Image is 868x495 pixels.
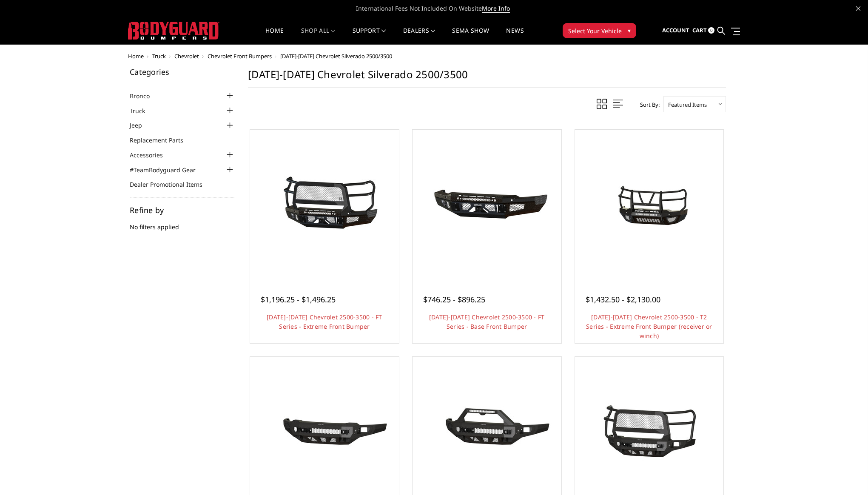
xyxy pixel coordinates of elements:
img: 2024-2025 Chevrolet 2500-3500 - Freedom Series - Base Front Bumper (non-winch) [256,399,393,463]
a: SEMA Show [452,28,489,44]
a: #TeamBodyguard Gear [130,165,206,174]
a: News [506,28,524,44]
a: Truck [130,106,156,115]
img: BODYGUARD BUMPERS [128,22,219,40]
a: Accessories [130,151,174,159]
span: ▾ [628,26,631,35]
a: Support [353,28,386,44]
span: $1,432.50 - $2,130.00 [586,294,660,304]
a: 2024-2025 Chevrolet 2500-3500 - FT Series - Base Front Bumper 2024-2025 Chevrolet 2500-3500 - FT ... [415,132,559,276]
a: Jeep [130,121,153,130]
span: $746.25 - $896.25 [423,294,485,304]
a: 2024-2025 Chevrolet 2500-3500 - T2 Series - Extreme Front Bumper (receiver or winch) 2024-2025 Ch... [577,132,722,276]
span: Cart [692,26,707,34]
a: Chevrolet Front Bumpers [208,52,272,60]
a: Dealers [403,28,435,44]
a: [DATE]-[DATE] Chevrolet 2500-3500 - T2 Series - Extreme Front Bumper (receiver or winch) [586,313,712,340]
a: Dealer Promotional Items [130,180,213,189]
a: Cart 0 [692,19,714,42]
a: Truck [152,52,166,60]
span: [DATE]-[DATE] Chevrolet Silverado 2500/3500 [280,52,392,60]
span: Account [662,26,689,34]
h1: [DATE]-[DATE] Chevrolet Silverado 2500/3500 [248,68,726,88]
h5: Categories [130,68,235,76]
a: Replacement Parts [130,136,194,145]
span: $1,196.25 - $1,496.25 [261,294,336,304]
div: No filters applied [130,206,235,240]
a: [DATE]-[DATE] Chevrolet 2500-3500 - FT Series - Base Front Bumper [429,313,545,330]
span: Select Your Vehicle [568,26,622,35]
span: 0 [708,27,714,34]
a: More Info [482,4,510,13]
a: [DATE]-[DATE] Chevrolet 2500-3500 - FT Series - Extreme Front Bumper [267,313,382,330]
a: shop all [301,28,336,44]
a: Account [662,19,689,42]
img: 2024-2025 Chevrolet 2500-3500 - Freedom Series - Extreme Front Bumper [581,399,717,463]
a: Home [128,52,144,60]
button: Select Your Vehicle [563,23,636,38]
a: Bronco [130,91,160,100]
a: Chevrolet [174,52,199,60]
a: Home [265,28,284,44]
a: 2024-2025 Chevrolet 2500-3500 - FT Series - Extreme Front Bumper 2024-2025 Chevrolet 2500-3500 - ... [252,132,397,276]
h5: Refine by [130,206,235,214]
label: Sort By: [635,98,660,111]
img: 2024-2025 Chevrolet 2500-3500 - Freedom Series - Sport Front Bumper (non-winch) [419,399,555,463]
